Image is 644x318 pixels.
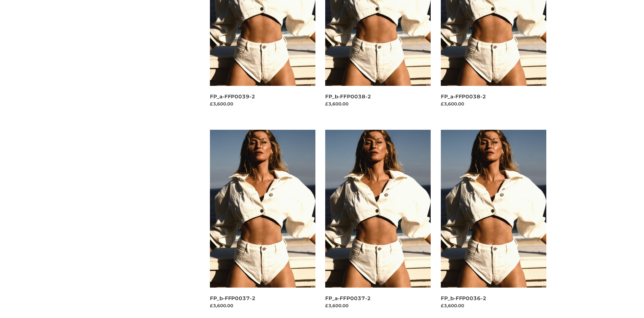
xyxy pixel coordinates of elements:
div: £3,600.00 [441,302,546,309]
div: £3,600.00 [210,100,315,107]
a: FP_a-FFP0037-2 [325,295,371,301]
a: FP_b-FFP0036-2 [441,295,486,301]
a: FP_a-FFP0038-2 [441,93,486,100]
a: FP_b-FFP0038-2 [325,93,371,100]
a: FP_b-FFP0037-2 [210,295,256,301]
a: FP_a-FFP0039-2 [210,93,255,100]
div: £3,600.00 [325,100,431,107]
div: £3,600.00 [210,302,315,309]
div: £3,600.00 [441,100,546,107]
div: £3,600.00 [325,302,431,309]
